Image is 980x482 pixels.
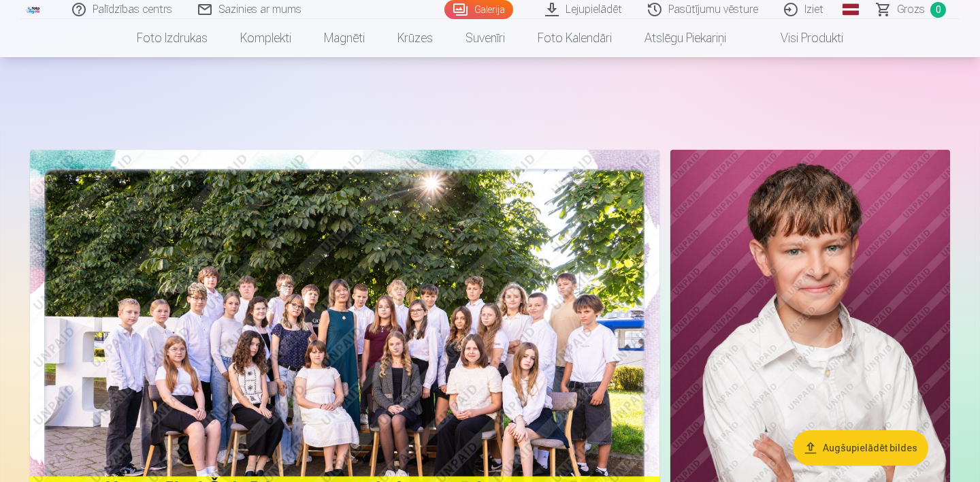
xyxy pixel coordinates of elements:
[224,19,308,57] a: Komplekti
[308,19,381,57] a: Magnēti
[381,19,449,57] a: Krūzes
[930,2,946,18] span: 0
[897,1,925,18] span: Grozs
[26,5,41,14] img: /fa1
[793,430,928,466] button: Augšupielādēt bildes
[449,19,521,57] a: Suvenīri
[742,19,860,57] a: Visi produkti
[521,19,628,57] a: Foto kalendāri
[628,19,742,57] a: Atslēgu piekariņi
[120,19,224,57] a: Foto izdrukas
